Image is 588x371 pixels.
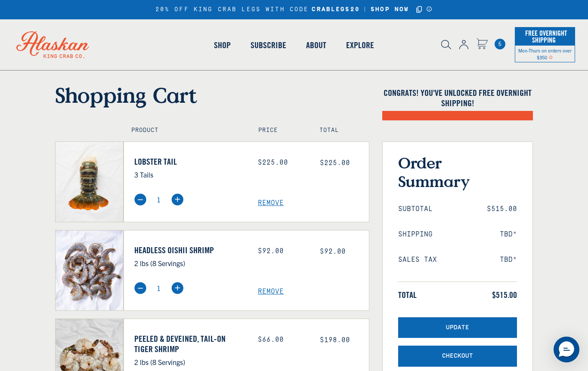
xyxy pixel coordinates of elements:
[155,5,433,15] div: 20% OFF KING CRAB LEGS WITH CODE |
[426,6,433,12] a: Announcement Bar Modal
[442,353,473,360] span: Checkout
[55,83,369,107] h1: Shopping Cart
[398,153,517,190] h3: Order Summary
[134,193,146,205] img: minus
[134,282,146,294] img: minus
[554,337,579,362] div: Messenger Dummy Widget
[523,27,567,46] span: Free Overnight Shipping
[398,290,417,300] span: Total
[320,336,350,344] span: $198.00
[258,127,300,134] h4: Price
[398,256,437,264] span: Sales Tax
[312,6,359,13] strong: CRABLEGS20
[441,40,451,49] img: search
[296,21,336,70] a: About
[518,47,572,60] span: Mon-Thurs on orders over $350
[134,169,245,180] p: 3 Tails
[459,40,468,49] img: account
[171,282,183,294] img: plus
[495,39,505,49] a: Cart
[319,127,362,134] h4: Total
[258,159,307,167] div: $225.00
[446,324,469,331] span: Update
[134,156,245,167] a: Lobster Tail
[336,21,384,70] a: Explore
[56,142,123,222] img: Lobster Tail - 3 Tails
[487,205,517,213] span: $515.00
[131,127,240,134] h4: Product
[382,88,533,108] h4: Congrats! You've unlocked FREE OVERNIGHT SHIPPING!
[56,230,123,310] img: Headless Oishii Shrimp - 2 lbs (8 Servings)
[549,54,553,60] span: Shipping Notice Icon
[204,21,241,70] a: Shop
[492,290,517,300] span: $515.00
[398,317,517,338] button: Update
[258,199,369,207] a: Remove
[368,6,412,13] a: SHOP NOW
[134,245,245,255] a: Headless Oishii Shrimp
[258,247,307,255] div: $92.00
[495,39,505,49] span: 5
[134,334,245,354] a: Peeled & Deveined, Tail-On Tiger Shrimp
[398,230,433,239] span: Shipping
[134,356,245,368] p: 2 lbs (8 Servings)
[371,6,409,13] strong: SHOP NOW
[134,258,245,269] p: 2 lbs (8 Servings)
[320,159,350,167] span: $225.00
[4,19,101,70] img: Alaskan King Crab Co. logo
[477,38,488,51] a: Cart
[171,193,183,205] img: plus
[241,21,296,70] a: Subscribe
[258,336,307,344] div: $66.00
[320,248,346,255] span: $92.00
[258,288,369,296] a: Remove
[398,346,517,367] button: Checkout
[398,205,433,213] span: Subtotal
